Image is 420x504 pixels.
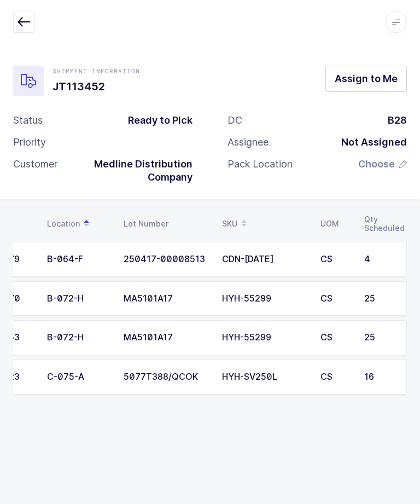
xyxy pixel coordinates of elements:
[222,254,307,264] div: CDN-[DATE]
[119,114,192,127] div: Ready to Pick
[227,158,293,171] div: Pack Location
[364,294,395,304] div: 25
[124,219,209,228] div: Lot Number
[124,372,209,382] div: 5077T388/QCOK
[388,114,407,126] span: B28
[222,294,307,304] div: HYH-55299
[364,254,395,264] div: 4
[47,333,110,343] div: B-072-H
[358,158,407,171] button: Choose
[124,254,209,264] div: 250417-00008513
[325,66,407,92] button: Assign to Me
[47,372,110,382] div: C-075-A
[320,294,351,304] div: CS
[57,158,192,184] div: Medline Distribution Company
[52,67,140,76] div: Shipment Information
[335,72,398,85] span: Assign to Me
[52,78,140,95] h1: JT113452
[222,333,307,343] div: HYH-55299
[222,215,307,233] div: SKU
[320,372,351,382] div: CS
[358,158,395,171] span: Choose
[13,158,57,184] div: Customer
[320,219,351,228] div: UOM
[124,294,209,304] div: MA5101A17
[364,333,395,343] div: 25
[47,254,110,264] div: B-064-F
[320,333,351,343] div: CS
[364,372,395,382] div: 16
[124,333,209,343] div: MA5101A17
[13,114,43,127] div: Status
[227,136,269,149] div: Assignee
[227,114,242,127] div: DC
[47,294,110,304] div: B-072-H
[332,136,407,149] div: Not Assigned
[320,254,351,264] div: CS
[364,215,396,233] div: Qty Scheduled
[13,136,46,149] div: Priority
[47,215,110,233] div: Location
[222,372,307,382] div: HYH-SV250L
